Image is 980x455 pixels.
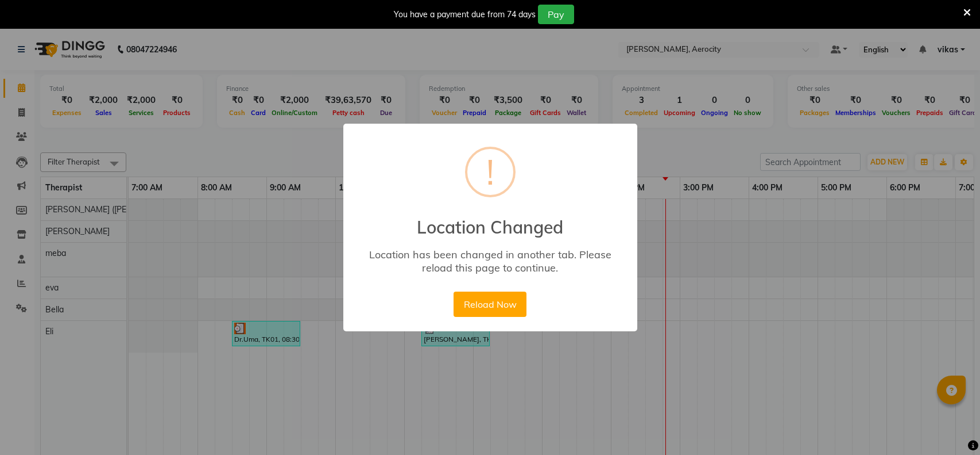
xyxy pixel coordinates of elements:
button: Pay [538,5,574,24]
div: You have a payment due from 74 days [394,9,536,21]
div: ! [486,149,494,195]
iframe: chat widget [932,409,969,443]
button: Reload Now [454,292,526,317]
h2: Location Changed [343,203,637,238]
div: Location has been changed in another tab. Please reload this page to continue. [359,248,620,274]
